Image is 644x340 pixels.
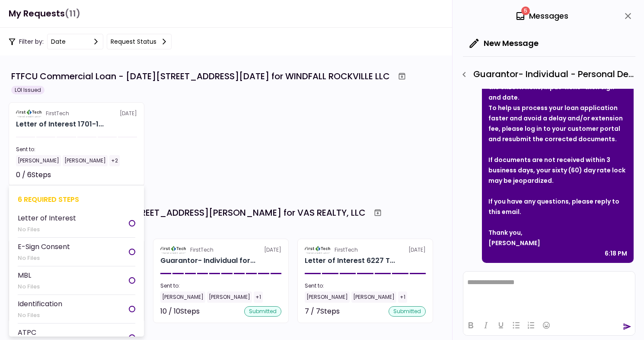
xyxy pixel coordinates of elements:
[109,155,120,166] div: +2
[11,70,390,83] div: FTFCU Commercial Loan - [DATE][STREET_ADDRESS][DATE] for WINDFALL ROCKVILLE LLC
[207,291,252,303] div: [PERSON_NAME]
[16,155,61,166] div: [PERSON_NAME]
[398,291,407,303] div: +1
[478,319,493,331] button: Italic
[621,9,635,23] button: close
[160,246,187,254] img: Partner logo
[488,103,627,144] div: To help us process your loan application faster and avoid a delay and/or extension fee, please lo...
[11,86,45,94] div: LOI Issued
[16,119,104,130] div: Letter of Interest 1701-1765 Rockville Pike
[11,206,366,219] div: FTFCU Commercial Loan - [STREET_ADDRESS][PERSON_NAME] for VAS REALTY, LLC
[488,238,627,248] div: [PERSON_NAME]
[394,68,410,84] button: Archive workflow
[335,246,358,254] div: FirstTech
[305,306,340,317] div: 7 / 7 Steps
[18,241,70,252] div: E-Sign Consent
[16,110,42,117] img: Partner logo
[370,205,386,220] button: Archive workflow
[18,270,40,281] div: MBL
[16,146,137,153] div: Sent to:
[65,5,80,23] span: (11)
[605,248,627,259] div: 6:18 PM
[98,170,137,180] div: Not started
[18,213,76,223] div: Letter of Interest
[524,319,539,331] button: Numbered list
[63,155,108,166] div: [PERSON_NAME]
[509,319,523,331] button: Bullet list
[9,34,172,49] div: Filter by:
[51,37,66,46] div: date
[18,254,70,262] div: No Files
[463,319,478,331] button: Bold
[305,256,395,266] div: Letter of Interest 6227 Thompson Road
[305,246,331,254] img: Partner logo
[305,291,350,303] div: [PERSON_NAME]
[244,306,281,317] div: submitted
[18,282,40,291] div: No Files
[623,322,631,331] button: send
[457,67,635,82] div: Guarantor- Individual - Personal Debt Schedule
[18,225,76,234] div: No Files
[18,298,62,309] div: Identification
[463,272,635,315] iframe: Rich Text Area
[16,170,51,180] div: 0 / 6 Steps
[190,246,214,254] div: FirstTech
[160,256,255,266] div: Guarantor- Individual for VAS REALTY, LLC Vardhaman Bawari
[47,34,103,49] button: date
[351,291,396,303] div: [PERSON_NAME]
[9,5,80,23] h1: My Requests
[488,155,627,186] div: If documents are not received within 3 business days, your sixty (60) day rate lock may be jeopar...
[488,52,621,102] strong: Personal Debt Schedule (PDS) - Received; Incomplete - Please complete the First Tech form with an...
[46,110,69,117] div: FirstTech
[18,327,40,338] div: ATPC
[18,194,135,205] div: 6 required steps
[305,246,426,254] div: [DATE]
[488,196,627,217] div: If you have any questions, please reply to this email.
[463,32,545,55] button: New Message
[160,282,281,290] div: Sent to:
[494,319,508,331] button: Underline
[18,311,62,320] div: No Files
[389,306,426,317] div: submitted
[160,306,200,317] div: 10 / 10 Steps
[305,282,426,290] div: Sent to:
[160,291,205,303] div: [PERSON_NAME]
[521,6,530,15] span: 5
[160,246,281,254] div: [DATE]
[515,10,568,23] div: Messages
[107,34,172,49] button: Request status
[254,291,263,303] div: +1
[16,110,137,117] div: [DATE]
[488,227,627,238] div: Thank you,
[539,319,554,331] button: Emojis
